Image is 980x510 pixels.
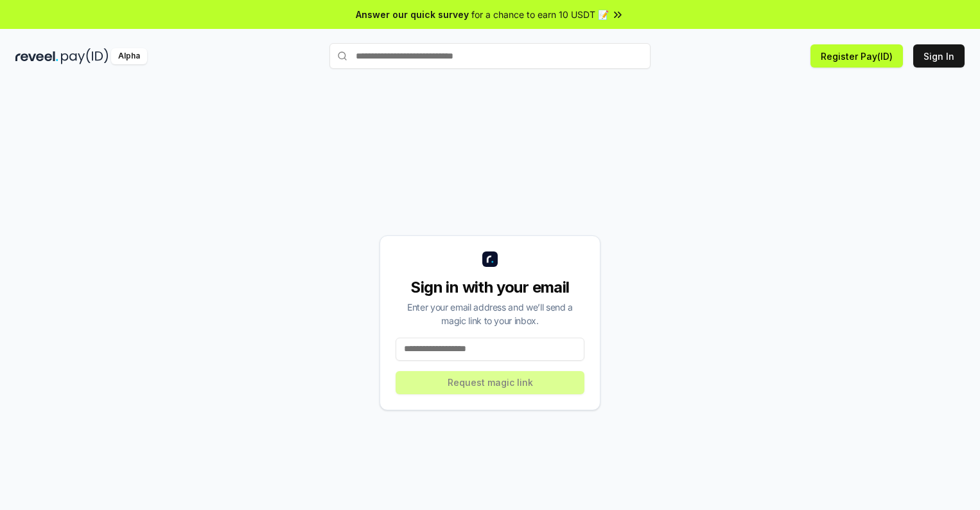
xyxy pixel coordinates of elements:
div: Enter your email address and we’ll send a magic link to your inbox. [396,300,584,327]
img: pay_id [61,48,109,64]
span: Answer our quick survey [356,8,469,21]
div: Sign in with your email [396,277,584,298]
div: Alpha [111,48,147,64]
button: Register Pay(ID) [810,44,903,68]
span: for a chance to earn 10 USDT 📝 [471,8,609,21]
img: reveel_dark [15,48,58,64]
img: logo_small [482,251,498,267]
button: Sign In [913,44,965,68]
